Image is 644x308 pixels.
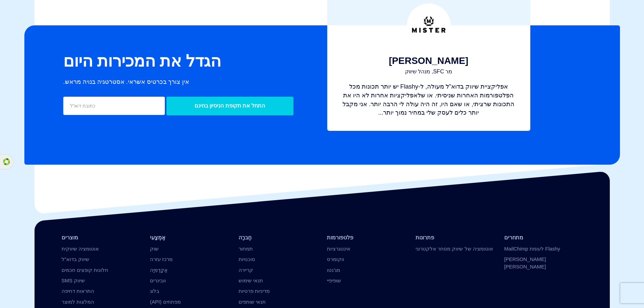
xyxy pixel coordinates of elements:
[62,278,85,283] a: שיווק SMS
[150,288,159,294] a: בלוג
[62,256,90,262] a: שיווק בדוא"ל
[150,235,165,240] font: אֶמְצָעִי
[407,3,451,47] img: מָשׁוֹב
[62,246,99,252] a: אוטומציה שיווקית
[416,235,434,240] font: פתרונות
[239,256,255,262] a: סוכנויות
[239,299,266,305] a: תנאי שותפים
[62,235,78,240] font: מוצרים
[389,55,468,66] font: [PERSON_NAME]
[239,235,251,240] font: חֶברָה
[504,235,523,240] font: מתחרים
[166,97,293,115] input: התחל את תקופת הניסיון בחינם
[239,278,263,283] a: תנאי שימוש
[504,246,560,252] a: MailChimp לעומת Flashy
[150,256,173,262] a: מרכז עזרה
[150,267,168,273] a: אֲקָדֶמִיָה
[327,235,353,240] font: פלטפורמות
[63,97,165,115] input: כתובת דוא"ל
[239,267,253,273] a: קריירה
[504,256,546,269] a: [PERSON_NAME] [PERSON_NAME]
[62,267,108,273] a: חלונות קופצים חכמים
[327,256,344,262] a: ווקומרס
[327,278,341,283] a: שופיפיי
[62,288,94,294] a: התראות דחיפה
[239,288,270,294] a: מדיניות פרטיות
[63,52,221,70] font: הגדל את המכירות היום
[150,299,180,305] a: מפתחים (API)
[327,246,350,252] a: אינטגרציות
[405,69,452,74] font: מר SFC, מנהל שיווק
[150,278,166,283] a: וובינרים
[239,246,253,252] a: תמחור
[63,78,189,85] font: אין צורך בכרטיס אשראי. אסטרטגיה בנויה מראש.
[62,299,94,305] a: המלצות למוצר
[150,246,159,252] a: שוק
[342,83,514,116] font: אפליקציית שיווק בדוא"ל מעולה, ל-Flashy יש יותר תכונות מכל הפלטפורמות האחרות שניסיתי. או שלאפליקצי...
[416,246,493,252] a: אוטומציה של שיווק מסחר אלקטרוני
[327,267,340,273] a: מג'נטו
